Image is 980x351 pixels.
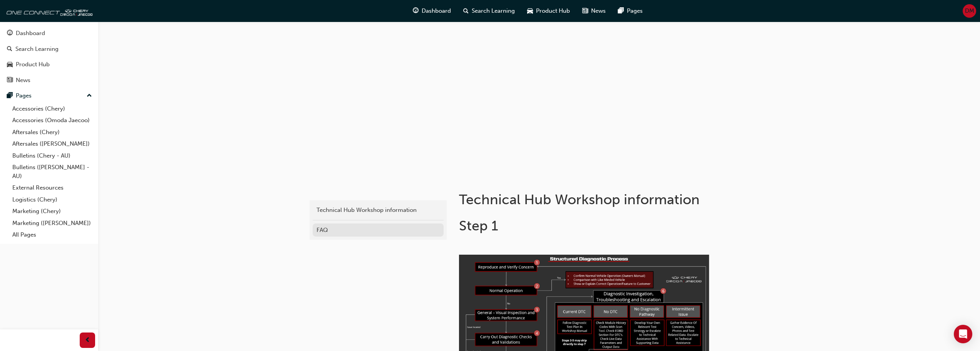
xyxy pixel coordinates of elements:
a: All Pages [9,229,95,241]
h1: Technical Hub Workshop information [459,191,712,208]
span: News [591,7,606,15]
a: News [3,73,95,87]
a: Marketing ([PERSON_NAME]) [9,217,95,229]
span: news-icon [582,6,588,16]
span: Product Hub [536,7,570,15]
a: Aftersales ([PERSON_NAME]) [9,138,95,150]
a: Dashboard [3,26,95,40]
a: Logistics (Chery) [9,194,95,206]
a: Accessories (Chery) [9,103,95,115]
a: Bulletins ([PERSON_NAME] - AU) [9,161,95,182]
a: Product Hub [3,57,95,72]
div: FAQ [317,226,440,235]
img: oneconnect [4,3,92,18]
div: Technical Hub Workshop information [317,206,440,215]
button: DashboardSearch LearningProduct HubNews [3,25,95,89]
span: DM [965,7,974,15]
a: External Resources [9,182,95,194]
div: Pages [16,91,32,100]
span: news-icon [7,77,13,84]
a: Marketing (Chery) [9,205,95,217]
a: Aftersales (Chery) [9,126,95,138]
span: Pages [627,7,643,15]
a: car-iconProduct Hub [521,3,576,19]
span: search-icon [463,6,469,16]
a: news-iconNews [576,3,612,19]
span: car-icon [527,6,533,16]
a: Technical Hub Workshop information [313,203,444,217]
a: Bulletins (Chery - AU) [9,150,95,162]
span: Step 1 [459,217,498,234]
button: DM [963,4,976,18]
button: Pages [3,89,95,103]
a: Search Learning [3,42,95,56]
span: prev-icon [85,336,90,345]
a: guage-iconDashboard [407,3,457,19]
span: pages-icon [7,92,13,99]
a: FAQ [313,223,444,237]
div: Dashboard [16,29,45,38]
span: Search Learning [472,7,515,15]
div: Open Intercom Messenger [954,325,972,343]
span: guage-icon [7,30,13,37]
a: search-iconSearch Learning [457,3,521,19]
span: car-icon [7,61,13,68]
span: pages-icon [618,6,624,16]
div: News [16,76,30,85]
span: search-icon [7,46,12,53]
span: Dashboard [422,7,451,15]
a: Accessories (Omoda Jaecoo) [9,114,95,126]
div: Search Learning [15,45,59,54]
a: pages-iconPages [612,3,649,19]
span: guage-icon [413,6,419,16]
span: up-icon [87,91,92,101]
div: Product Hub [16,60,50,69]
